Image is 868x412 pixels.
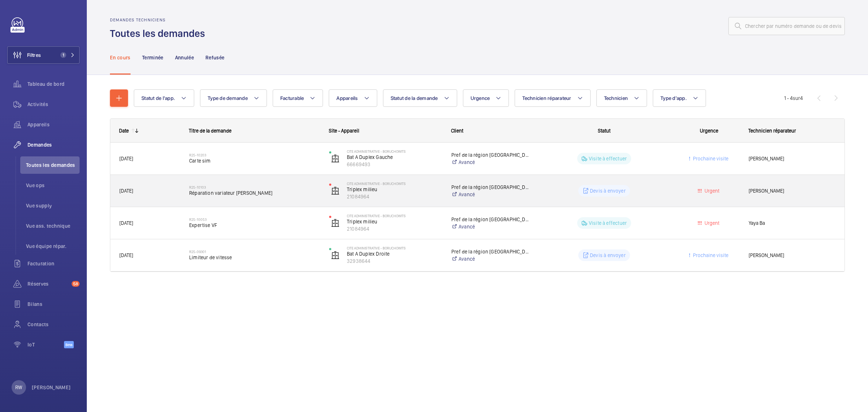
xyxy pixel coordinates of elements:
[692,156,728,161] span: Prochaine visite
[451,159,529,166] a: Avancé
[347,149,442,154] p: Cite Administrative - BORUCHOWITS
[72,281,80,287] span: 58
[451,216,529,223] p: Pref de la région [GEOGRAPHIC_DATA]
[391,95,438,101] span: Statut de la demande
[175,54,194,61] p: Annulée
[119,188,133,194] span: [DATE]
[7,46,80,64] button: Filtres1
[331,186,340,195] img: elevator.svg
[451,184,529,191] p: Pref de la région [GEOGRAPHIC_DATA]
[692,252,728,258] span: Prochaine visite
[347,225,442,232] p: 21084964
[27,101,80,108] span: Activités
[451,248,529,255] p: Pref de la région [GEOGRAPHIC_DATA]
[589,219,627,227] p: Visite à effectuer
[189,249,320,254] h2: R25-09301
[660,95,687,101] span: Type d'app.
[471,95,490,101] span: Urgence
[604,95,628,101] span: Technicien
[189,185,320,189] h2: R25-10103
[700,128,718,134] span: Urgence
[27,260,80,267] span: Facturation
[189,217,320,222] h2: R25-10053
[27,321,80,328] span: Contacts
[451,151,529,159] p: Pref de la région [GEOGRAPHIC_DATA]
[451,191,529,198] a: Avancé
[189,128,231,134] span: Titre de la demande
[110,17,209,22] h2: Demandes techniciens
[748,128,796,134] span: Technicien réparateur
[27,51,41,59] span: Filtres
[280,95,304,101] span: Facturable
[27,141,80,148] span: Demandes
[347,218,442,225] p: Triplex milieu
[329,89,377,107] button: Appareils
[749,155,835,163] span: [PERSON_NAME]
[189,189,320,197] span: Réparation variateur [PERSON_NAME]
[703,220,719,226] span: Urgent
[784,96,803,101] span: 1 - 4 4
[331,219,340,227] img: elevator.svg
[329,128,359,134] span: Site - Appareil
[590,252,626,259] p: Devis à envoyer
[383,89,457,107] button: Statut de la demande
[749,187,835,195] span: [PERSON_NAME]
[119,156,133,161] span: [DATE]
[119,252,133,258] span: [DATE]
[331,154,340,163] img: elevator.svg
[27,121,80,128] span: Appareils
[26,182,80,189] span: Vue ops
[347,154,442,161] p: Bat A Duplex Gauche
[463,89,509,107] button: Urgence
[27,280,69,287] span: Réserves
[347,186,442,193] p: Triplex milieu
[749,219,835,227] span: Yaya Ba
[596,89,647,107] button: Technicien
[347,214,442,218] p: Cite Administrative - BORUCHOWITS
[189,157,320,164] span: Carte sim
[189,222,320,229] span: Expertise VF
[273,89,323,107] button: Facturable
[331,251,340,260] img: elevator.svg
[347,181,442,186] p: Cite Administrative - BORUCHOWITS
[205,54,224,61] p: Refusée
[119,220,133,226] span: [DATE]
[515,89,590,107] button: Technicien réparateur
[15,384,22,391] p: RW
[134,89,194,107] button: Statut de l'app.
[27,300,80,308] span: Bilans
[208,95,248,101] span: Type de demande
[749,251,835,260] span: [PERSON_NAME]
[26,202,80,209] span: Vue supply
[793,95,800,101] span: sur
[110,27,209,40] h1: Toutes les demandes
[653,89,706,107] button: Type d'app.
[451,255,529,262] a: Avancé
[26,222,80,230] span: Vue ass. technique
[60,52,66,58] span: 1
[119,128,129,134] div: Date
[64,341,74,348] span: Beta
[590,187,626,194] p: Devis à envoyer
[142,54,163,61] p: Terminée
[26,243,80,250] span: Vue équipe répar.
[347,250,442,257] p: Bat A Duplex Droite
[703,188,719,194] span: Urgent
[589,155,627,162] p: Visite à effectuer
[347,161,442,168] p: 66669493
[451,128,463,134] span: Client
[347,193,442,200] p: 21084964
[189,153,320,157] h2: R25-10203
[347,246,442,250] p: Cite Administrative - BORUCHOWITS
[32,384,71,391] p: [PERSON_NAME]
[728,17,845,35] input: Chercher par numéro demande ou de devis
[141,95,175,101] span: Statut de l'app.
[347,257,442,265] p: 32938644
[189,254,320,261] span: Limiteur de vitesse
[598,128,610,134] span: Statut
[200,89,267,107] button: Type de demande
[522,95,571,101] span: Technicien réparateur
[27,341,64,348] span: IoT
[27,80,80,88] span: Tableau de bord
[336,95,358,101] span: Appareils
